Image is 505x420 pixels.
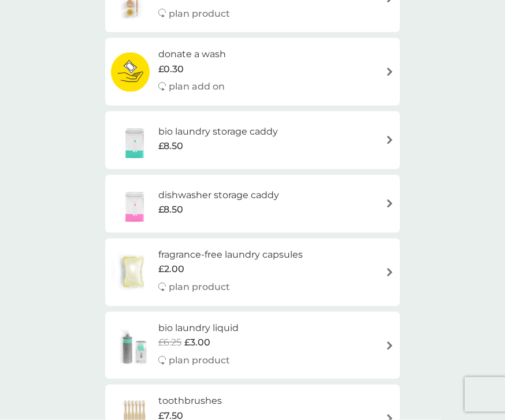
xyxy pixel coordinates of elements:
[158,247,303,262] h6: fragrance-free laundry capsules
[111,325,158,366] img: bio laundry liquid
[158,188,279,203] h6: dishwasher storage caddy
[385,199,394,208] img: arrow right
[158,47,226,62] h6: donate a wash
[158,139,183,154] span: £8.50
[111,52,150,92] img: donate a wash
[111,120,158,161] img: bio laundry storage caddy
[158,124,278,139] h6: bio laundry storage caddy
[169,353,230,368] p: plan product
[169,79,225,94] p: plan add on
[111,252,155,292] img: fragrance-free laundry capsules
[169,6,230,21] p: plan product
[385,136,394,144] img: arrow right
[158,335,181,350] span: £6.25
[158,321,239,336] h6: bio laundry liquid
[385,341,394,350] img: arrow right
[158,262,184,277] span: £2.00
[184,335,210,350] span: £3.00
[169,280,230,295] p: plan product
[385,68,394,76] img: arrow right
[158,393,230,408] h6: toothbrushes
[158,202,183,217] span: £8.50
[385,268,394,277] img: arrow right
[111,184,158,224] img: dishwasher storage caddy
[158,62,184,77] span: £0.30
